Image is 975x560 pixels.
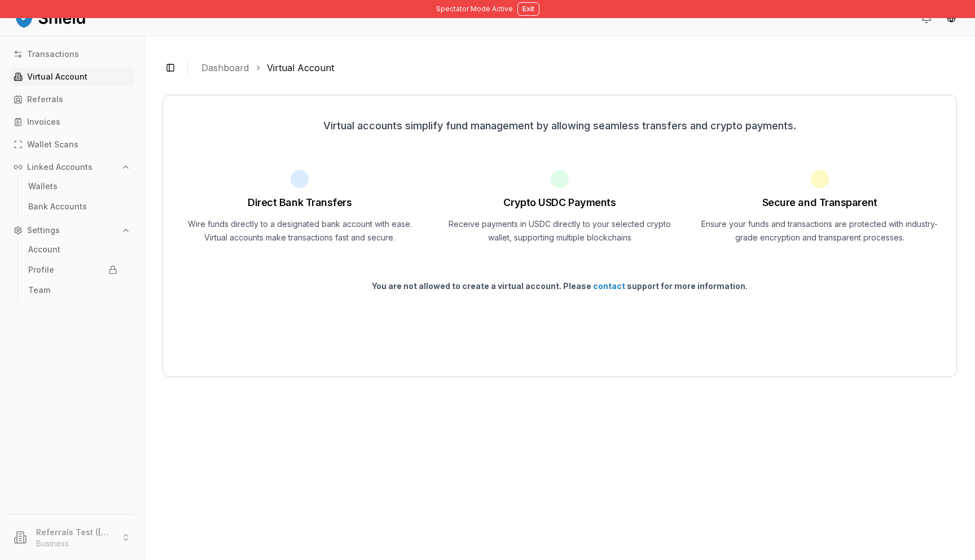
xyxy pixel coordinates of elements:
button: Linked Accounts [9,158,135,176]
p: Wallets [28,182,58,190]
span: You are not allowed to create a virtual account. Please [372,281,593,291]
a: Virtual Account [9,68,135,86]
p: Settings [27,226,60,234]
a: Transactions [9,45,135,63]
p: Referrals [27,95,63,103]
p: Account [28,246,60,253]
a: Referrals [9,90,135,108]
a: Invoices [9,113,135,131]
a: Bank Accounts [24,198,122,216]
span: support for more information. [625,281,748,291]
a: contact [593,281,625,291]
span: Spectator Mode Active [436,5,513,14]
button: Exit [517,2,539,16]
nav: breadcrumb [201,61,948,75]
p: Ensure your funds and transactions are protected with industry-grade encryption and transparent p... [696,217,943,244]
p: Team [28,286,50,294]
p: Virtual accounts simplify fund management by allowing seamless transfers and crypto payments. [177,118,943,134]
p: Transactions [27,50,79,58]
button: Settings [9,221,135,239]
p: Linked Accounts [27,163,93,171]
a: Dashboard [201,61,249,75]
p: Invoices [27,118,60,126]
a: Wallets [24,177,122,195]
a: Profile [24,261,122,279]
a: Virtual Account [267,61,334,75]
p: Bank Accounts [28,203,87,211]
p: Wallet Scans [27,141,78,148]
p: Virtual Account [27,73,87,81]
a: Team [24,281,122,299]
p: Wire funds directly to a designated bank account with ease. Virtual accounts make transactions fa... [177,217,423,244]
h1: Direct Bank Transfers [248,195,352,211]
a: Account [24,240,122,259]
h1: Secure and Transparent [762,195,877,211]
h1: Crypto USDC Payments [503,195,616,211]
p: Profile [28,266,54,274]
p: Receive payments in USDC directly to your selected crypto wallet, supporting multiple blockchains [437,217,683,244]
a: Wallet Scans [9,135,135,154]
